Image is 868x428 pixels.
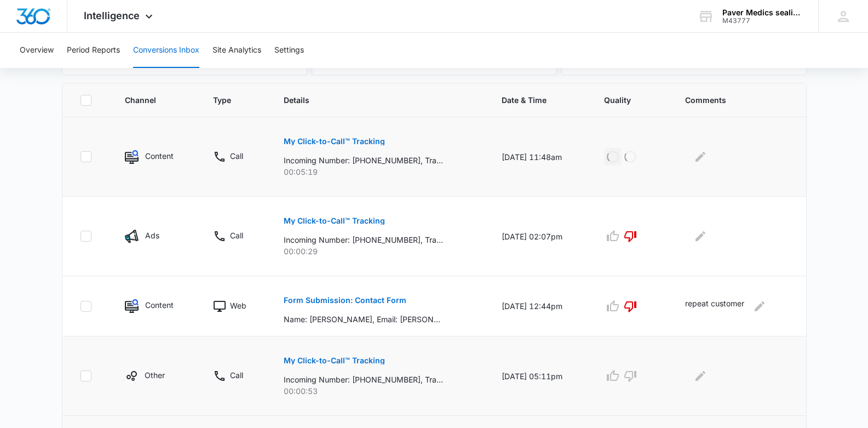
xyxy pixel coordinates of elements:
[230,300,246,311] p: Web
[145,150,174,162] p: Content
[284,128,385,155] button: My Click-to-Call™ Tracking
[751,298,768,315] button: Edit Comments
[722,8,802,17] div: account name
[67,33,120,68] button: Period Reports
[284,208,385,234] button: My Click-to-Call™ Tracking
[284,246,475,257] p: 00:00:29
[604,94,643,106] span: Quality
[145,369,165,381] p: Other
[212,33,261,68] button: Site Analytics
[722,17,802,25] div: account id
[284,296,406,304] p: Form Submission: Contact Form
[284,357,385,364] p: My Click-to-Call™ Tracking
[133,33,199,68] button: Conversions Inbox
[145,299,174,311] p: Content
[230,369,243,381] p: Call
[284,94,459,106] span: Details
[230,230,243,241] p: Call
[692,227,709,245] button: Edit Comments
[284,155,443,166] p: Incoming Number: [PHONE_NUMBER], Tracking Number: [PHONE_NUMBER], Ring To: [PHONE_NUMBER], Caller...
[213,94,242,106] span: Type
[20,33,54,68] button: Overview
[488,276,591,336] td: [DATE] 12:44pm
[488,197,591,276] td: [DATE] 02:07pm
[488,117,591,197] td: [DATE] 11:48am
[284,234,443,246] p: Incoming Number: [PHONE_NUMBER], Tracking Number: [PHONE_NUMBER], Ring To: [PHONE_NUMBER], Caller...
[84,10,140,21] span: Intelligence
[284,287,406,313] button: Form Submission: Contact Form
[685,94,772,106] span: Comments
[692,148,709,166] button: Edit Comments
[502,94,562,106] span: Date & Time
[284,347,385,374] button: My Click-to-Call™ Tracking
[274,33,304,68] button: Settings
[692,367,709,385] button: Edit Comments
[284,385,475,397] p: 00:00:53
[284,374,443,385] p: Incoming Number: [PHONE_NUMBER], Tracking Number: [PHONE_NUMBER], Ring To: [PHONE_NUMBER], Caller...
[488,336,591,416] td: [DATE] 05:11pm
[145,230,159,241] p: Ads
[284,313,443,325] p: Name: [PERSON_NAME], Email: [PERSON_NAME][EMAIL_ADDRESS][DOMAIN_NAME], Phone: [PHONE_NUMBER], Add...
[125,94,171,106] span: Channel
[685,298,744,315] p: repeat customer
[230,150,243,162] p: Call
[284,217,385,225] p: My Click-to-Call™ Tracking
[284,166,475,178] p: 00:05:19
[284,138,385,145] p: My Click-to-Call™ Tracking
